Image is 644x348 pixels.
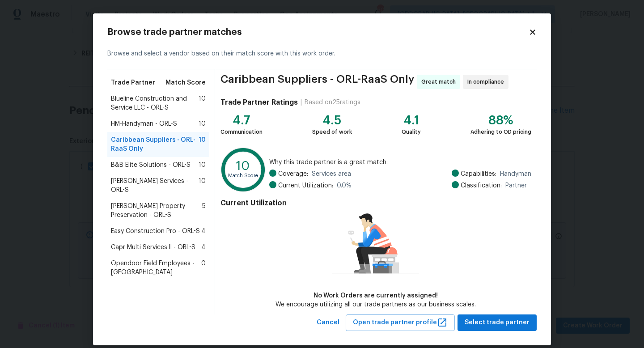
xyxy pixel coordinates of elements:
span: Capr Multi Services ll - ORL-S [111,243,195,252]
span: Cancel [317,317,339,328]
span: In compliance [467,77,508,86]
span: Select trade partner [465,317,530,328]
span: 0.0 % [337,181,352,190]
button: Open trade partner profile [346,314,455,331]
div: Communication [220,127,263,136]
h4: Trade Partner Ratings [220,98,298,107]
div: No Work Orders are currently assigned! [275,291,476,300]
div: 4.7 [220,116,263,125]
div: 4.1 [402,116,421,125]
span: Caribbean Suppliers - ORL-RaaS Only [111,136,199,153]
h4: Current Utilization [220,199,531,208]
span: Easy Construction Pro - ORL-S [111,227,200,236]
h2: Browse trade partner matches [107,28,529,37]
button: Select trade partner [458,314,537,331]
span: Open trade partner profile [353,317,448,328]
span: Classification: [461,181,502,190]
span: 10 [199,94,206,112]
span: 10 [199,136,206,153]
span: 4 [201,243,206,252]
span: Why this trade partner is a great match: [269,158,531,167]
span: 10 [199,177,206,195]
span: B&B Elite Solutions - ORL-S [111,161,191,170]
div: 88% [470,116,531,125]
span: 10 [199,119,206,128]
span: HM-Handyman - ORL-S [111,119,177,128]
span: 4 [201,227,206,236]
div: 4.5 [312,116,352,125]
span: Match Score [165,78,206,87]
span: Great match [421,77,459,86]
span: Partner [505,181,527,190]
span: 10 [199,161,206,170]
span: Blueline Construction and Service LLC - ORL-S [111,94,199,112]
span: Current Utilization: [278,181,333,190]
span: Opendoor Field Employees - [GEOGRAPHIC_DATA] [111,259,201,277]
div: Speed of work [312,127,352,136]
div: We encourage utilizing all our trade partners as our business scales. [275,300,476,309]
text: 10 [236,160,250,172]
span: Capabilities: [461,170,496,178]
span: 5 [202,202,206,220]
button: Cancel [313,314,343,331]
div: Quality [402,127,421,136]
div: Browse and select a vendor based on their match score with this work order. [107,38,537,69]
span: 0 [201,259,206,277]
text: Match Score [228,173,258,178]
span: Trade Partner [111,78,155,87]
span: Caribbean Suppliers - ORL-RaaS Only [220,75,414,89]
span: [PERSON_NAME] Services - ORL-S [111,177,199,195]
span: Handyman [500,170,531,178]
span: Coverage: [278,170,308,178]
span: [PERSON_NAME] Property Preservation - ORL-S [111,202,202,220]
span: Services area [312,170,351,178]
div: Based on 25 ratings [305,98,360,107]
div: | [298,98,305,107]
div: Adhering to OD pricing [470,127,531,136]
